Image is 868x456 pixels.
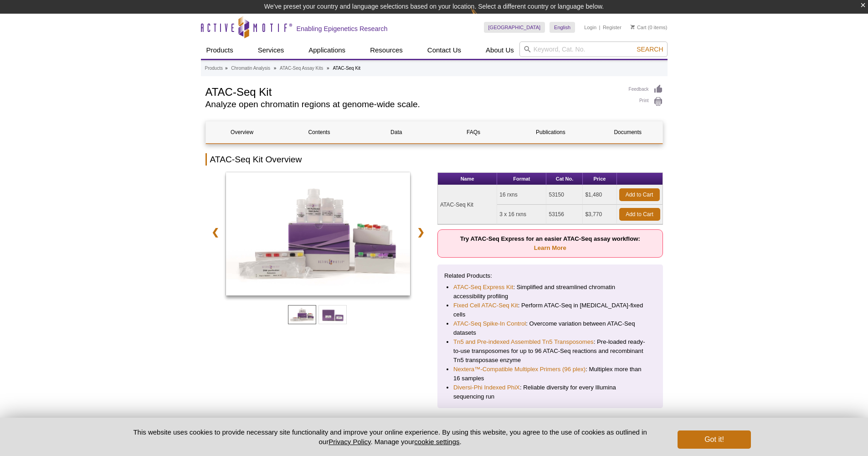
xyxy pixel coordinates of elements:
li: » [225,66,228,71]
a: Documents [591,121,664,143]
img: Your Cart [631,25,635,29]
td: 3 x 16 rxns [497,205,546,224]
td: ATAC-Seq Kit [438,185,497,224]
a: ATAC-Seq Kit [226,172,411,298]
th: Cat No. [546,173,583,185]
p: Related Products: [444,271,656,280]
td: $3,770 [583,205,616,224]
h2: Enabling Epigenetics Research [297,25,388,33]
td: 53156 [546,205,583,224]
a: Feedback [629,84,663,94]
a: Chromatin Analysis [231,64,270,73]
a: Overview [206,121,278,143]
a: Resources [365,41,408,59]
li: : Overcome variation between ATAC-Seq datasets [453,319,647,337]
a: Contents [283,121,355,143]
li: : Reliable diversity for every Illumina sequencing run [453,383,647,401]
a: ATAC-Seq Express Kit [453,283,513,292]
th: Price [583,173,616,185]
button: Got it! [678,430,750,449]
td: $1,480 [583,185,616,205]
a: Diversi-Phi Indexed PhiX [453,383,520,392]
li: | [599,22,601,33]
p: This website uses cookies to provide necessary site functionality and improve your online experie... [118,427,663,446]
a: Products [201,41,239,59]
h2: ATAC-Seq Kit Overview [205,153,663,166]
a: Data [360,121,432,143]
li: : Pre-loaded ready-to-use transposomes for up to 96 ATAC-Seq reactions and recombinant Tn5 transp... [453,337,647,365]
li: (0 items) [631,22,668,33]
li: : Perform ATAC-Seq in [MEDICAL_DATA]-fixed cells [453,301,647,319]
a: English [550,22,575,33]
a: FAQs [437,121,509,143]
h2: Analyze open chromatin regions at genome-wide scale. [205,100,620,109]
a: Login [584,24,596,31]
img: ATAC-Seq Kit [226,172,411,295]
a: Contact Us [422,41,467,59]
a: ❯ [411,222,431,243]
strong: Try ATAC-Seq Express for an easier ATAC-Seq assay workflow: [460,235,640,251]
h1: ATAC-Seq Kit [205,84,620,98]
td: 53150 [546,185,583,205]
span: Search [637,46,663,53]
a: Register [603,24,621,31]
a: Tn5 and Pre-indexed Assembled Tn5 Transposomes [453,337,594,347]
a: About Us [480,41,519,59]
input: Keyword, Cat. No. [519,41,668,57]
td: 16 rxns [497,185,546,205]
a: Services [252,41,290,59]
a: Fixed Cell ATAC-Seq Kit [453,301,518,310]
a: Print [629,97,663,107]
a: Cart [631,24,647,31]
a: Applications [303,41,351,59]
a: ATAC-Seq Assay Kits [280,64,323,73]
a: Learn More [534,244,566,251]
a: Add to Cart [619,188,660,201]
li: » [274,66,277,71]
th: Format [497,173,546,185]
a: ATAC-Seq Spike-In Control [453,319,526,328]
a: Privacy Policy [329,438,370,446]
a: Add to Cart [619,208,660,221]
img: Change Here [471,7,495,28]
li: : Simplified and streamlined chromatin accessibility profiling [453,283,647,301]
li: : Multiplex more than 16 samples [453,365,647,383]
a: [GEOGRAPHIC_DATA] [484,22,545,33]
li: ATAC-Seq Kit [333,66,360,71]
a: ❮ [205,222,225,243]
a: Products [205,64,223,73]
button: Search [634,45,666,53]
th: Name [438,173,497,185]
a: Nextera™-Compatible Multiplex Primers (96 plex) [453,365,586,374]
li: » [327,66,329,71]
button: cookie settings [414,438,459,446]
a: Publications [514,121,587,143]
